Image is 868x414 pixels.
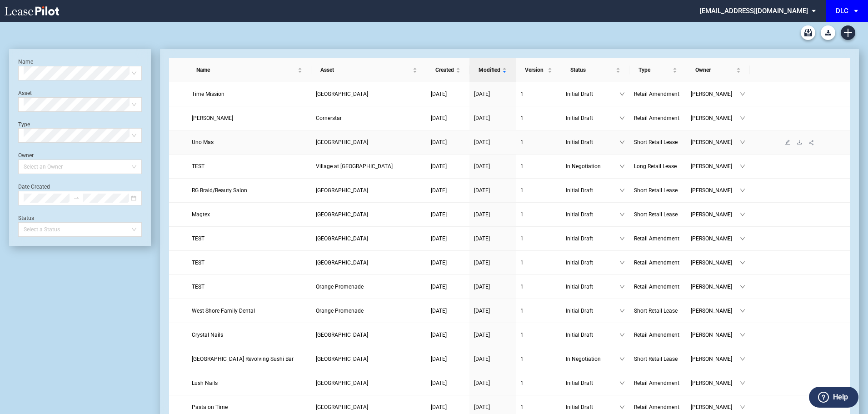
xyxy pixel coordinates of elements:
span: [PERSON_NAME] [691,306,740,315]
span: [DATE] [431,404,447,410]
a: TEST [192,234,307,243]
span: [PERSON_NAME] [691,138,740,147]
span: down [740,332,745,338]
th: Created [426,58,469,82]
a: 1 [520,114,557,123]
th: Modified [469,58,516,82]
span: down [740,284,745,289]
a: [DATE] [474,330,511,339]
span: 1 [520,235,524,242]
a: 1 [520,306,557,315]
span: down [619,380,625,386]
span: Initial Draft [566,210,619,219]
span: Initial Draft [566,114,619,123]
span: [DATE] [474,380,490,386]
a: [DATE] [431,162,465,171]
span: down [740,260,745,265]
a: [PERSON_NAME] [192,114,307,123]
span: [DATE] [474,211,490,218]
span: [PERSON_NAME] [691,282,740,291]
button: Download Blank Form [821,25,835,40]
span: [DATE] [474,284,490,290]
a: RG Braid/Beauty Salon [192,186,307,195]
span: Uno Mas [192,139,214,145]
span: [PERSON_NAME] [691,330,740,339]
span: Initial Draft [566,186,619,195]
a: [GEOGRAPHIC_DATA] [316,210,422,219]
span: [DATE] [474,404,490,410]
span: down [619,140,625,145]
a: [DATE] [474,379,511,388]
span: down [740,212,745,217]
a: Retail Amendment [634,114,682,123]
span: Ashley Boutique [192,115,233,121]
span: In Negotiation [566,162,619,171]
span: down [740,356,745,362]
span: 1 [520,380,524,386]
a: [DATE] [474,306,511,315]
span: TEST [192,284,205,290]
a: 1 [520,234,557,243]
span: Crystal Nails [192,332,223,338]
a: 1 [520,90,557,99]
span: down [740,380,745,386]
span: Retail Amendment [634,115,679,121]
label: Help [833,391,848,403]
label: Owner [18,152,34,159]
label: Asset [18,90,32,96]
a: Retail Amendment [634,330,682,339]
a: TEST [192,162,307,171]
a: [GEOGRAPHIC_DATA] Revolving Sushi Bar [192,354,307,364]
span: Short Retail Lease [634,308,678,314]
span: down [619,212,625,217]
span: 1 [520,404,524,410]
span: 1 [520,332,524,338]
span: down [619,356,625,362]
a: [DATE] [431,379,465,388]
a: [GEOGRAPHIC_DATA] [316,186,422,195]
span: Lush Nails [192,380,218,386]
span: down [740,91,745,97]
a: [DATE] [431,403,465,412]
span: TEST [192,163,205,170]
span: Initial Draft [566,330,619,339]
a: Cornerstar [316,114,422,123]
span: [DATE] [431,235,447,242]
span: Modified [479,65,500,75]
a: Orange Promenade [316,282,422,291]
span: [DATE] [431,356,447,362]
span: edit [785,140,790,145]
a: 1 [520,330,557,339]
span: [DATE] [431,211,447,218]
span: Silas Creek Crossing [316,139,368,145]
th: Version [516,58,561,82]
span: Wood Ridge Plaza [316,211,368,218]
a: Retail Amendment [634,258,682,267]
span: [DATE] [474,235,490,242]
a: [DATE] [474,114,511,123]
a: [DATE] [431,114,465,123]
span: Time Mission [192,91,224,97]
span: Initial Draft [566,403,619,412]
a: Long Retail Lease [634,162,682,171]
a: Pasta on Time [192,403,307,412]
span: 1 [520,187,524,194]
span: 1 [520,308,524,314]
span: [DATE] [474,356,490,362]
span: Randhurst Village [316,91,368,97]
th: Name [187,58,311,82]
span: Owner [695,65,734,75]
a: [GEOGRAPHIC_DATA] [316,379,422,388]
span: [PERSON_NAME] [691,186,740,195]
a: [DATE] [431,138,465,147]
span: swap-right [73,195,80,201]
span: Retail Amendment [634,284,679,290]
span: [DATE] [431,380,447,386]
a: Retail Amendment [634,282,682,291]
span: [PERSON_NAME] [691,90,740,99]
a: 1 [520,354,557,364]
span: Retail Amendment [634,404,679,410]
a: [DATE] [474,282,511,291]
a: [DATE] [431,306,465,315]
a: Short Retail Lease [634,210,682,219]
